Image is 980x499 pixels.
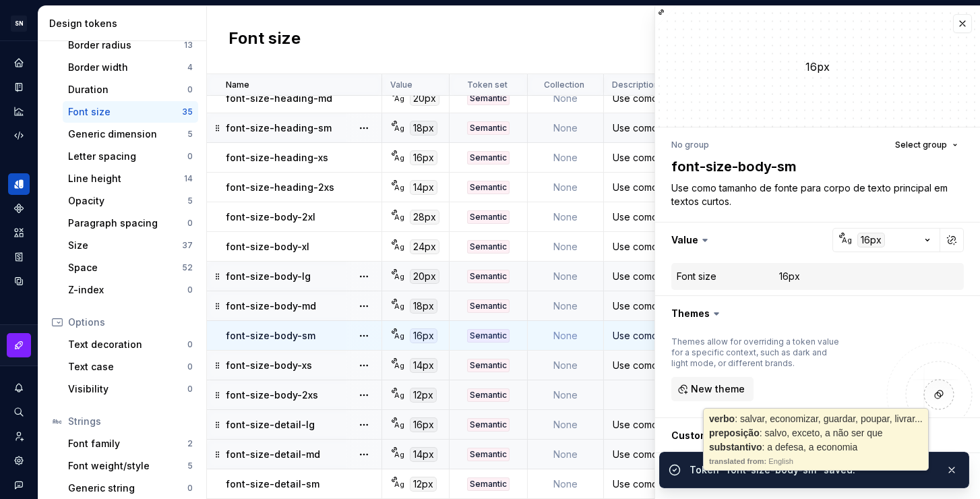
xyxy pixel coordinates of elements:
[187,339,193,350] div: 0
[410,239,439,254] div: 24px
[8,450,30,471] div: Settings
[605,151,850,165] div: Use como tamanho de fonte para títulos dentro de seções de uma página ou componentes pequenos.
[605,92,850,105] div: Use como tamanho de fonte para títulos dentro de seções de uma página ou componentes médios.
[49,17,201,30] div: Design tokens
[68,360,187,374] div: Text case
[394,152,404,163] div: Ag
[63,123,198,145] a: Generic dimension5
[691,382,745,396] span: New theme
[467,80,508,90] p: Token set
[63,168,198,189] a: Line height14
[226,477,319,491] p: font-size-detail-sm
[63,34,198,56] a: Border radius13
[226,80,249,90] p: Name
[677,270,716,283] div: Font size
[410,447,437,462] div: 14px
[226,181,334,194] p: font-size-heading-2xs
[182,262,193,273] div: 52
[226,448,320,461] p: font-size-detail-md
[8,474,30,496] button: Contact support
[68,338,187,351] div: Text decoration
[467,329,510,343] div: Semantic
[528,440,604,469] td: None
[528,84,604,113] td: None
[187,196,193,206] div: 5
[410,269,439,284] div: 20px
[467,299,510,313] div: Semantic
[8,246,30,268] a: Storybook stories
[226,121,332,135] p: font-size-heading-sm
[528,113,604,143] td: None
[8,401,30,423] button: Search ⌘K
[8,222,30,243] a: Assets
[467,448,510,461] div: Semantic
[68,38,184,52] div: Border radius
[63,378,198,400] a: Visibility0
[394,93,404,104] div: Ag
[226,299,316,313] p: font-size-body-md
[8,270,30,292] a: Data sources
[410,91,439,106] div: 20px
[63,356,198,378] a: Text case0
[669,179,961,211] textarea: Use como tamanho de fonte para corpo de texto principal em textos curtos.
[68,437,187,450] div: Font family
[226,92,332,105] p: font-size-heading-md
[528,321,604,351] td: None
[8,425,30,447] a: Invite team
[68,150,187,163] div: Letter spacing
[528,410,604,440] td: None
[671,336,840,369] div: Themes allow for overriding a token value for a specific context, such as dark and light mode, or...
[528,173,604,202] td: None
[187,438,193,449] div: 2
[226,329,315,343] p: font-size-body-sm
[68,61,187,74] div: Border width
[605,299,850,313] div: Use como tamanho de fonte para corpo de textos longos.
[63,146,198,167] a: Letter spacing0
[63,57,198,78] a: Border width4
[68,415,193,428] div: Strings
[895,140,947,150] span: Select group
[669,154,961,179] textarea: font-size-body-sm
[68,283,187,297] div: Z-index
[68,105,182,119] div: Font size
[394,123,404,134] div: Ag
[410,388,437,403] div: 12px
[528,143,604,173] td: None
[8,173,30,195] a: Design tokens
[68,194,187,208] div: Opacity
[8,100,30,122] div: Analytics
[528,380,604,410] td: None
[226,418,315,432] p: font-size-detail-lg
[68,172,184,185] div: Line height
[187,483,193,494] div: 0
[63,334,198,355] a: Text decoration0
[467,92,510,105] div: Semantic
[187,285,193,295] div: 0
[68,382,187,396] div: Visibility
[63,279,198,301] a: Z-index0
[410,150,437,165] div: 16px
[68,459,187,473] div: Font weight/style
[63,79,198,100] a: Duration0
[68,261,182,274] div: Space
[889,136,964,154] button: Select group
[63,190,198,212] a: Opacity5
[226,359,312,372] p: font-size-body-xs
[8,198,30,219] a: Components
[410,477,437,492] div: 12px
[410,121,437,136] div: 18px
[605,418,850,432] div: Use como tamanho de fonte para textos de nível secundário, como legendas, tags e textos legais . ...
[528,351,604,380] td: None
[68,239,182,252] div: Size
[467,121,510,135] div: Semantic
[68,481,187,495] div: Generic string
[63,477,198,499] a: Generic string0
[410,328,437,343] div: 16px
[226,210,315,224] p: font-size-body-2xl
[390,80,412,90] p: Value
[467,240,510,254] div: Semantic
[394,479,404,490] div: Ag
